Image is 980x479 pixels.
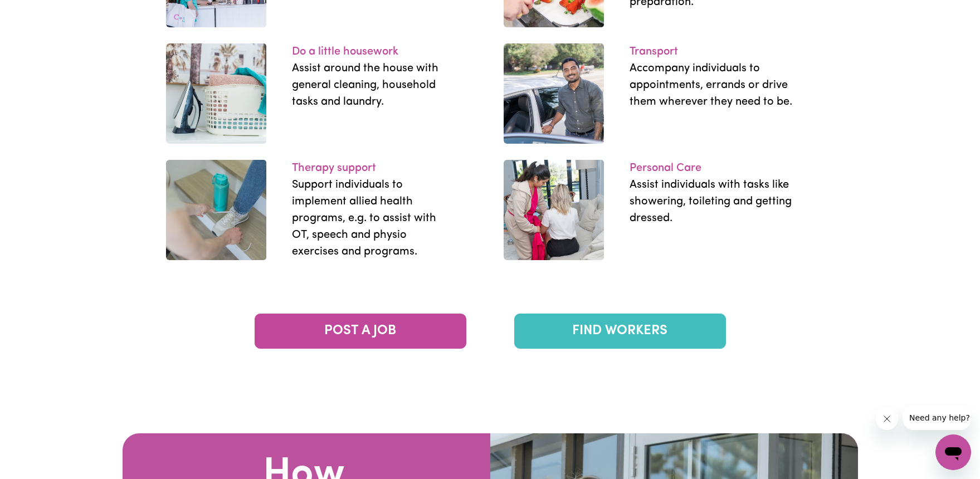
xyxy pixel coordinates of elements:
a: FIND WORKERS [514,314,726,349]
img: work-22.b58e9bca.jpg [504,43,604,144]
p: Do a little housework [292,43,456,60]
p: Accompany individuals to appointments, errands or drive them wherever they need to be. [630,60,793,110]
img: work-12.ad5d85e4.jpg [166,43,266,144]
img: work-23.45e406c6.jpg [504,160,604,260]
iframe: Close message [876,408,898,430]
iframe: Message from company [903,405,971,430]
p: Support individuals to implement allied health programs, e.g. to assist with OT, speech and physi... [292,177,456,260]
img: work-13.f164598e.jpg [166,160,266,260]
p: Assist around the house with general cleaning, household tasks and laundry. [292,60,456,110]
iframe: Button to launch messaging window [935,434,971,470]
p: Personal Care [630,160,793,177]
p: Therapy support [292,160,456,177]
a: POST A JOB [255,314,466,349]
p: Transport [630,43,793,60]
p: Assist individuals with tasks like showering, toileting and getting dressed. [630,177,793,227]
